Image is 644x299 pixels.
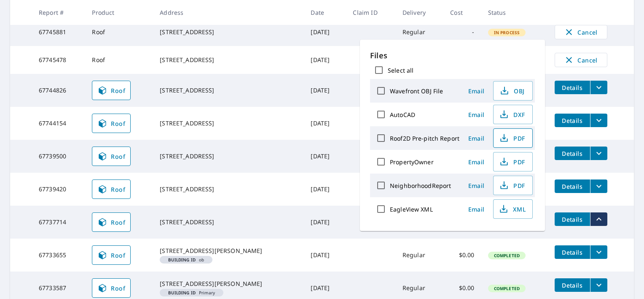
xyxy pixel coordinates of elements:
button: PDF [493,176,533,195]
span: PDF [499,157,526,167]
td: [DATE] [304,46,346,74]
span: Roof [97,250,125,260]
label: Select all [388,66,413,74]
div: [STREET_ADDRESS] [160,218,297,226]
button: XML [493,199,533,219]
span: XML [499,204,526,214]
button: filesDropdownBtn-67733587 [590,278,607,292]
a: Roof [92,245,131,265]
span: Details [560,248,585,256]
button: detailsBtn-67744826 [555,81,590,94]
button: PDF [493,128,533,148]
td: 67745478 [32,46,85,74]
span: PDF [499,133,526,143]
a: Roof [92,278,131,298]
span: Completed [489,285,525,291]
span: Details [560,84,585,92]
span: Roof [97,217,125,227]
span: Details [560,182,585,190]
a: Roof [92,81,131,100]
td: Roof [85,18,153,46]
span: Cancel [563,55,598,65]
td: 67745881 [32,18,85,46]
button: filesDropdownBtn-67737714 [590,212,607,226]
button: filesDropdownBtn-67739420 [590,179,607,193]
button: detailsBtn-67733587 [555,278,590,292]
td: 67744826 [32,74,85,107]
button: detailsBtn-67744154 [555,114,590,127]
div: [STREET_ADDRESS][PERSON_NAME] [160,247,297,255]
span: Cancel [563,27,598,37]
button: detailsBtn-67737714 [555,212,590,226]
td: [DATE] [304,173,346,206]
span: Roof [97,184,125,194]
span: DXF [499,109,526,120]
td: [DATE] [304,239,346,272]
td: 67739500 [32,140,85,173]
p: Files [370,50,535,61]
button: filesDropdownBtn-67744154 [590,114,607,127]
em: Building ID [168,291,196,295]
td: 67733655 [32,239,85,272]
span: ob [163,258,209,262]
button: filesDropdownBtn-67744826 [590,81,607,94]
button: Email [463,155,490,169]
span: Roof [97,85,125,95]
td: [DATE] [304,18,346,46]
span: Primary [163,291,220,295]
span: In Process [489,30,525,35]
span: Email [466,134,486,142]
label: Wavefront OBJ File [390,87,443,95]
button: Email [463,108,490,121]
td: Roof [85,46,153,74]
span: Details [560,117,585,125]
td: [DATE] [304,206,346,239]
div: [STREET_ADDRESS][PERSON_NAME] [160,280,297,288]
button: PDF [493,152,533,171]
td: 67737714 [32,206,85,239]
span: OBJ [499,86,526,96]
td: $0.00 [443,239,481,272]
span: Completed [489,253,525,258]
button: DXF [493,105,533,124]
div: [STREET_ADDRESS] [160,56,297,64]
td: - [443,18,481,46]
div: [STREET_ADDRESS] [160,119,297,128]
button: filesDropdownBtn-67739500 [590,147,607,160]
button: detailsBtn-67739420 [555,179,590,193]
span: PDF [499,180,526,190]
span: Email [466,205,486,213]
button: detailsBtn-67739500 [555,147,590,160]
button: Email [463,132,490,145]
span: Details [560,281,585,289]
a: Roof [92,179,131,199]
button: OBJ [493,81,533,101]
span: Email [466,182,486,190]
a: Roof [92,212,131,232]
label: EagleView XML [390,205,433,213]
td: [DATE] [304,140,346,173]
div: [STREET_ADDRESS] [160,28,297,36]
a: Roof [92,147,131,166]
div: [STREET_ADDRESS] [160,185,297,193]
em: Building ID [168,258,196,262]
label: Roof2D Pre-pitch Report [390,134,459,142]
button: Cancel [555,53,607,67]
button: Email [463,203,490,216]
td: 67739420 [32,173,85,206]
span: Email [466,158,486,166]
button: filesDropdownBtn-67733655 [590,245,607,259]
td: [DATE] [304,74,346,107]
div: [STREET_ADDRESS] [160,152,297,160]
div: [STREET_ADDRESS] [160,86,297,95]
label: AutoCAD [390,111,415,119]
span: Details [560,215,585,223]
td: [DATE] [304,107,346,140]
button: Cancel [555,25,607,39]
span: Details [560,149,585,158]
td: Regular [396,18,443,46]
a: Roof [92,114,131,133]
span: Roof [97,151,125,161]
span: Email [466,87,486,95]
button: Email [463,84,490,98]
